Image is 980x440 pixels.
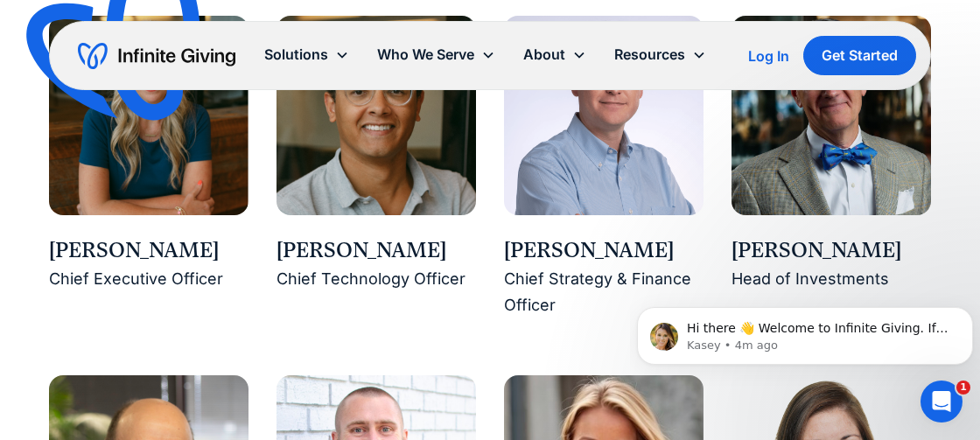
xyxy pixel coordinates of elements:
a: Log In [748,45,789,66]
div: [PERSON_NAME] [731,236,931,266]
div: [PERSON_NAME] [276,236,476,266]
div: [PERSON_NAME] [49,236,248,266]
div: Who We Serve [377,43,474,66]
div: About [509,36,600,73]
div: Chief Executive Officer [49,266,248,293]
div: Log In [748,49,789,63]
div: Chief Strategy & Finance Officer [504,266,703,319]
a: home [78,42,235,70]
div: Solutions [264,43,328,66]
div: Resources [614,43,685,66]
span: 1 [956,381,970,395]
div: Head of Investments [731,266,931,293]
div: Solutions [250,36,363,73]
div: Who We Serve [363,36,509,73]
div: Chief Technology Officer [276,266,476,293]
div: [PERSON_NAME] [504,236,703,266]
a: Get Started [803,36,916,75]
iframe: Intercom live chat [920,381,962,423]
div: Resources [600,36,720,73]
div: About [523,43,565,66]
iframe: Intercom notifications message [630,270,980,393]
